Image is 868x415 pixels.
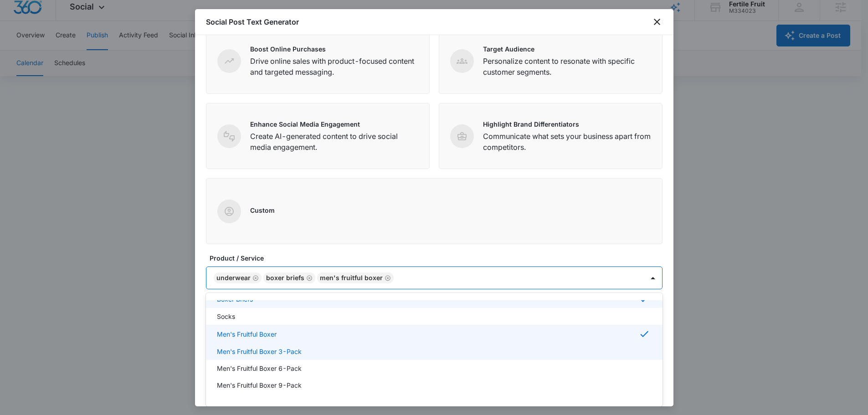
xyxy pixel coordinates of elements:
div: Underwear [216,275,251,281]
p: Men's Fruitful Boxer 3-Pack [217,347,302,356]
p: Drive online sales with product-focused content and targeted messaging. [250,56,418,77]
h1: Social Post Text Generator [206,16,299,27]
p: Target Audience [483,44,651,54]
div: Remove Underwear [251,275,259,281]
p: Men's Fruitful Boxer 6-Pack [217,364,302,373]
p: Men's Fruitful Boxer [217,329,277,339]
button: close [652,16,663,27]
div: Remove Men's Fruitful Boxer [383,275,391,281]
p: Custom [250,205,275,215]
p: Create AI-generated content to drive social media engagement. [250,131,418,153]
p: Communicate what sets your business apart from competitors. [483,131,651,153]
p: Highlight Brand Differentiators [483,119,651,129]
p: Socks [217,312,235,321]
label: Product / Service [210,253,666,263]
p: Fertile Facts [217,397,253,407]
p: Men's Fruitful Boxer 9-Pack [217,380,302,390]
p: Boost Online Purchases [250,44,418,54]
div: Remove Boxer Briefs [304,275,313,281]
p: Enhance Social Media Engagement [250,119,418,129]
p: Personalize content to resonate with specific customer segments. [483,56,651,77]
div: Men's Fruitful Boxer [320,275,383,281]
div: Boxer Briefs [266,275,304,281]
